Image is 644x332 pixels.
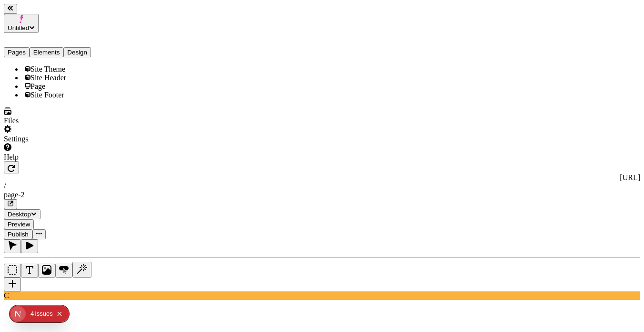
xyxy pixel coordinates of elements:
div: [URL] [4,173,640,182]
button: Button [55,264,72,278]
button: Untitled [4,14,39,33]
button: Image [38,264,55,278]
p: Cookie Test Route [4,8,139,16]
span: Site Header [30,74,66,82]
button: AI [72,262,91,278]
button: Box [4,264,21,278]
div: Files [4,117,118,125]
span: Site Footer [30,91,64,99]
button: Text [21,264,38,278]
span: Untitled [8,24,29,32]
button: Preview [4,219,34,229]
span: Page [30,82,45,90]
span: Site Theme [30,65,65,73]
button: Elements [30,47,64,57]
div: Settings [4,135,118,143]
div: Help [4,153,118,161]
span: Preview [8,221,30,228]
span: Publish [8,231,29,238]
button: Desktop [4,209,40,219]
div: page-2 [4,191,640,199]
button: Design [63,47,91,57]
div: C [4,291,640,300]
button: Pages [4,47,30,57]
button: Publish [4,229,32,239]
div: / [4,182,640,191]
span: Desktop [8,211,31,218]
